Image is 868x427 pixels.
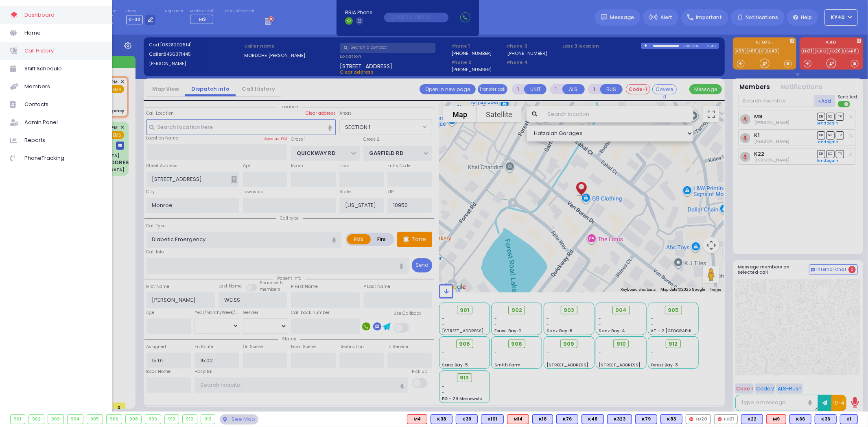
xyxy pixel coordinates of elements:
[815,414,837,424] div: K36
[24,28,102,38] span: Home
[660,414,682,424] div: BLS
[507,414,529,424] div: ALS
[507,414,529,424] div: M14
[789,414,811,424] div: K66
[48,415,63,424] div: 903
[145,415,161,424] div: 909
[766,414,786,424] div: ALS
[29,415,44,424] div: 902
[481,414,504,424] div: BLS
[660,414,682,424] div: K83
[24,99,102,110] span: Contacts
[840,414,858,424] div: K1
[789,414,811,424] div: BLS
[431,414,453,424] div: K38
[815,414,837,424] div: BLS
[24,81,102,92] span: Members
[456,414,478,424] div: K39
[741,414,763,424] div: BLS
[407,414,427,424] div: ALS
[635,414,657,424] div: K79
[714,414,738,424] div: FD21
[766,414,786,424] div: M9
[431,414,453,424] div: BLS
[24,153,102,163] span: PhoneTracking
[24,135,102,146] span: Reports
[582,414,604,424] div: BLS
[718,417,722,421] img: red-radio-icon.svg
[24,46,102,56] span: Call History
[87,415,103,424] div: 905
[24,117,102,128] span: Admin Panel
[686,414,711,424] div: FD20
[582,414,604,424] div: K48
[840,414,858,424] div: BLS
[68,415,83,424] div: 904
[635,414,657,424] div: BLS
[741,414,763,424] div: K22
[456,414,478,424] div: BLS
[407,414,427,424] div: M4
[183,415,197,424] div: 912
[532,414,553,424] div: K18
[201,415,215,424] div: 913
[607,414,632,424] div: K323
[126,415,141,424] div: 908
[556,414,578,424] div: BLS
[556,414,578,424] div: K76
[532,414,553,424] div: BLS
[24,10,102,20] span: Dashboard
[165,415,179,424] div: 910
[11,415,25,424] div: 901
[220,414,258,425] div: See map
[689,417,693,421] img: red-radio-icon.svg
[607,414,632,424] div: BLS
[24,63,102,74] span: Shift Schedule
[107,415,122,424] div: 906
[481,414,504,424] div: K101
